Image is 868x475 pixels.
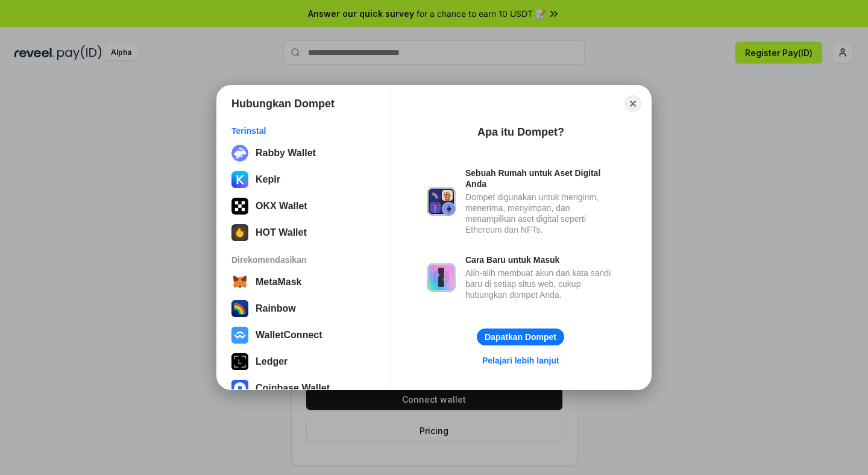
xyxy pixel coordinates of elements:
div: Apa itu Dompet? [477,125,564,139]
img: svg+xml,%3Csvg%20xmlns%3D%22http%3A%2F%2Fwww.w3.org%2F2000%2Fsvg%22%20fill%3D%22none%22%20viewBox... [427,187,456,216]
div: Rabby Wallet [256,148,316,159]
div: Coinbase Wallet [256,383,330,394]
div: Alih-alih membuat akun dan kata sandi baru di setiap situs web, cukup hubungkan dompet Anda. [465,268,615,300]
img: svg+xml,%3Csvg%20width%3D%2228%22%20height%3D%2228%22%20viewBox%3D%220%200%2028%2028%22%20fill%3D... [231,380,248,397]
div: WalletConnect [256,330,322,341]
button: Rainbow [228,297,379,321]
img: svg+xml,%3Csvg%20width%3D%2228%22%20height%3D%2228%22%20viewBox%3D%220%200%2028%2028%22%20fill%3D... [231,274,248,291]
img: svg+xml,%3Csvg%20width%3D%2228%22%20height%3D%2228%22%20viewBox%3D%220%200%2028%2028%22%20fill%3D... [231,327,248,344]
div: Sebuah Rumah untuk Aset Digital Anda [465,168,615,189]
img: svg+xml;base64,PHN2ZyB3aWR0aD0iMzIiIGhlaWdodD0iMzIiIHZpZXdCb3g9IjAgMCAzMiAzMiIgZmlsbD0ibm9uZSIgeG... [231,145,248,162]
div: Ledger [256,356,288,367]
img: svg+xml,%3Csvg%20xmlns%3D%22http%3A%2F%2Fwww.w3.org%2F2000%2Fsvg%22%20fill%3D%22none%22%20viewBox... [427,263,456,292]
img: svg+xml,%3Csvg%20width%3D%22120%22%20height%3D%22120%22%20viewBox%3D%220%200%20120%20120%22%20fil... [231,300,248,317]
div: Keplr [256,174,280,185]
div: Pelajari lebih lanjut [482,355,559,366]
div: Dapatkan Dompet [485,332,556,342]
button: Coinbase Wallet [228,376,379,400]
div: Dompet digunakan untuk mengirim, menerima, menyimpan, dan menampilkan aset digital seperti Ethere... [465,192,615,235]
a: Pelajari lebih lanjut [475,353,567,368]
button: Close [624,95,641,112]
button: Keplr [228,168,379,192]
button: OKX Wallet [228,194,379,218]
div: Direkomendasikan [231,254,376,265]
img: 5VZ71FV6L7PA3gg3tXrdQ+DgLhC+75Wq3no69P3MC0NFQpx2lL04Ql9gHK1bRDjsSBIvScBnDTk1WrlGIZBorIDEYJj+rhdgn... [231,198,248,215]
button: MetaMask [228,270,379,294]
button: WalletConnect [228,323,379,347]
div: OKX Wallet [256,201,307,212]
img: ByMCUfJCc2WaAAAAAElFTkSuQmCC [231,171,248,188]
img: svg+xml,%3Csvg%20xmlns%3D%22http%3A%2F%2Fwww.w3.org%2F2000%2Fsvg%22%20width%3D%2228%22%20height%3... [231,353,248,370]
button: Dapatkan Dompet [477,329,564,345]
button: Rabby Wallet [228,141,379,165]
div: Cara Baru untuk Masuk [465,254,615,265]
div: MetaMask [256,277,301,288]
div: Terinstal [231,125,376,136]
h1: Hubungkan Dompet [231,96,335,111]
div: Rainbow [256,303,296,314]
button: Ledger [228,350,379,374]
button: HOT Wallet [228,221,379,245]
div: HOT Wallet [256,227,307,238]
img: 8zcXD2M10WKU0JIAAAAASUVORK5CYII= [231,224,248,241]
